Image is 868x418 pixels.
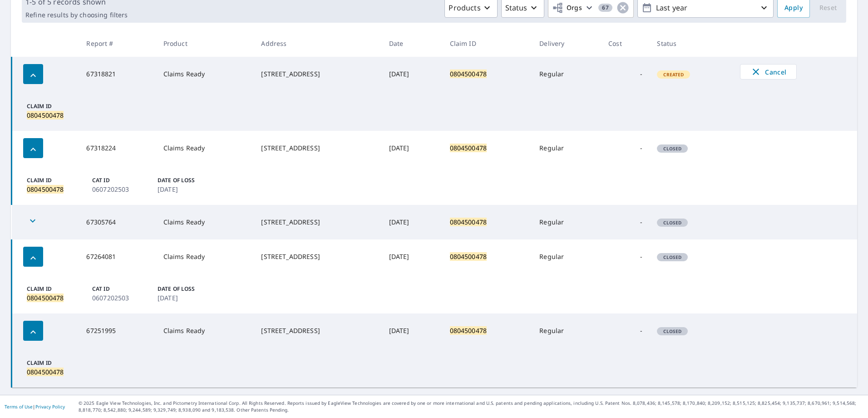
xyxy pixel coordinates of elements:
mark: 0804500478 [450,218,487,226]
p: Claim ID [27,285,81,293]
p: © 2025 Eagle View Technologies, Inc. and Pictometry International Corp. All Rights Reserved. Repo... [79,400,863,413]
th: Cost [601,30,650,57]
th: Product [156,30,254,57]
a: Privacy Policy [35,403,65,410]
td: - [601,239,650,274]
td: - [601,131,650,165]
div: [STREET_ADDRESS] [261,218,374,227]
td: [DATE] [382,57,443,91]
th: Report # [79,30,156,57]
mark: 0804500478 [450,144,487,152]
td: [DATE] [382,313,443,348]
td: - [601,313,650,348]
td: - [601,205,650,239]
p: Claim ID [27,176,81,184]
td: [DATE] [382,131,443,165]
p: [DATE] [158,184,212,194]
a: Terms of Use [5,403,33,410]
mark: 0804500478 [27,368,64,376]
mark: 0804500478 [450,326,487,335]
td: Claims Ready [156,313,254,348]
span: Cancel [750,66,787,77]
span: Closed [658,254,687,260]
mark: 0804500478 [27,185,64,194]
mark: 0804500478 [450,70,487,78]
td: Regular [532,313,601,348]
td: Regular [532,205,601,239]
p: Cat ID [92,176,147,184]
span: Orgs [552,2,582,14]
th: Status [650,30,733,57]
td: 67264081 [79,239,156,274]
p: Claim ID [27,102,81,110]
td: Regular [532,57,601,91]
td: Claims Ready [156,131,254,165]
p: Claim ID [27,359,81,367]
mark: 0804500478 [27,111,64,119]
td: 67305764 [79,205,156,239]
p: 0607202503 [92,293,147,303]
td: Regular [532,239,601,274]
td: Regular [532,131,601,165]
div: [STREET_ADDRESS] [261,252,374,261]
td: 67251995 [79,313,156,348]
td: Claims Ready [156,205,254,239]
p: Products [449,2,480,13]
p: Date of Loss [158,176,212,184]
button: Cancel [740,64,797,80]
div: [STREET_ADDRESS] [261,326,374,335]
td: Claims Ready [156,57,254,91]
span: Created [658,71,689,78]
span: Closed [658,145,687,152]
p: Refine results by choosing filters [25,11,128,19]
td: 67318224 [79,131,156,165]
th: Date [382,30,443,57]
th: Claim ID [443,30,533,57]
p: | [5,404,65,409]
div: [STREET_ADDRESS] [261,70,374,79]
th: Address [254,30,381,57]
th: Delivery [532,30,601,57]
td: [DATE] [382,239,443,274]
span: 67 [598,5,612,11]
mark: 0804500478 [27,294,64,302]
span: Closed [658,328,687,334]
div: [STREET_ADDRESS] [261,144,374,153]
mark: 0804500478 [450,252,487,261]
td: 67318821 [79,57,156,91]
span: Closed [658,219,687,226]
td: [DATE] [382,205,443,239]
td: - [601,57,650,91]
span: Apply [784,2,803,14]
p: Date of Loss [158,285,212,293]
p: Cat ID [92,285,147,293]
p: 0607202503 [92,184,147,194]
p: Status [505,2,528,13]
p: [DATE] [158,293,212,303]
td: Claims Ready [156,239,254,274]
